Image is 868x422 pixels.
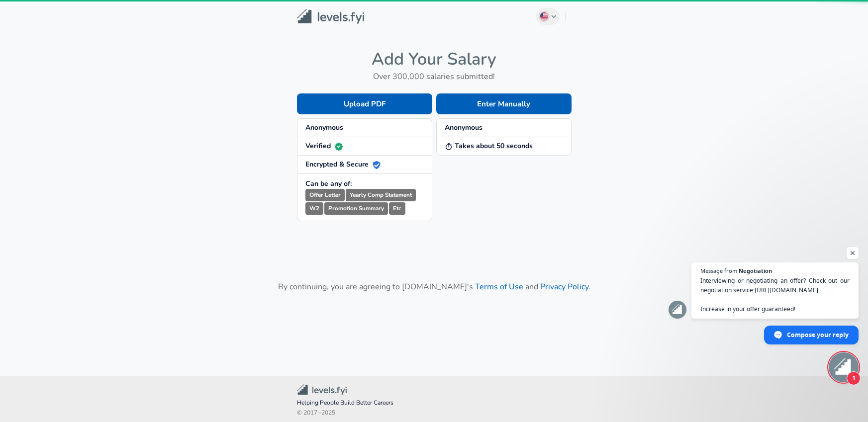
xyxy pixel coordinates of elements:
[297,9,364,24] img: Levels.fyi
[305,123,343,132] strong: Anonymous
[436,93,572,114] button: Enter Manually
[536,8,560,25] button: English (US)
[297,70,572,84] h6: Over 300,000 salaries submitted!
[445,123,482,132] strong: Anonymous
[305,160,381,169] strong: Encrypted & Secure
[324,202,388,215] small: Promotion Summary
[540,12,548,20] img: English (US)
[389,202,405,215] small: Etc
[475,281,523,292] a: Terms of Use
[297,384,347,396] img: Levels.fyi Community
[445,141,533,151] strong: Takes about 50 seconds
[305,202,323,215] small: W2
[297,408,572,418] span: © 2017 - 2025
[346,189,416,201] small: Yearly Comp Statement
[829,352,859,382] div: Open chat
[787,326,849,343] span: Compose your reply
[297,49,572,70] h4: Add Your Salary
[700,276,850,314] span: Interviewing or negotiating an offer? Check out our negotiation service: Increase in your offer g...
[305,179,352,188] strong: Can be any of:
[540,281,588,292] a: Privacy Policy
[297,398,572,408] span: Helping People Build Better Careers
[700,268,737,273] span: Message from
[305,141,343,151] strong: Verified
[305,189,345,201] small: Offer Letter
[847,371,861,385] span: 1
[739,268,772,273] span: Negotiation
[297,93,432,114] button: Upload PDF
